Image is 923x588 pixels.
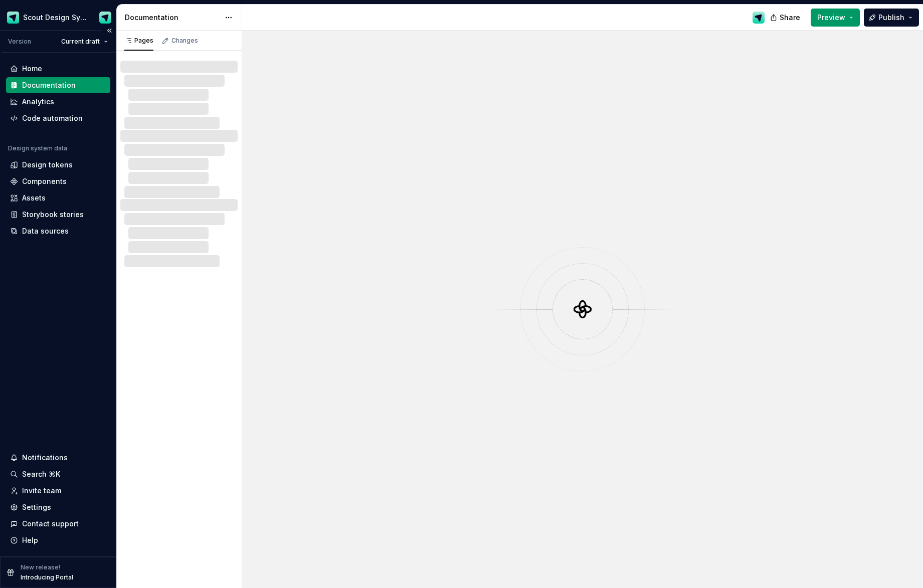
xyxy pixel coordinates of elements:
[171,37,198,45] div: Changes
[99,12,111,24] img: Design Ops
[6,450,110,466] button: Notifications
[102,24,116,38] button: Collapse sidebar
[2,7,114,28] button: Scout Design SystemDesign Ops
[22,160,73,170] div: Design tokens
[753,12,765,24] img: Design Ops
[23,13,87,23] div: Scout Design System
[765,9,807,27] button: Share
[6,483,110,499] a: Invite team
[6,207,110,223] a: Storybook stories
[22,97,54,107] div: Analytics
[6,77,110,93] a: Documentation
[6,223,110,239] a: Data sources
[864,9,919,27] button: Publish
[21,563,60,571] p: New release!
[811,9,860,27] button: Preview
[6,466,110,482] button: Search ⌘K
[21,573,73,581] p: Introducing Portal
[6,110,110,126] a: Code automation
[57,35,112,49] button: Current draft
[7,12,19,24] img: e611c74b-76fc-4ef0-bafa-dc494cd4cb8a.png
[22,519,79,529] div: Contact support
[6,157,110,173] a: Design tokens
[6,61,110,77] a: Home
[6,94,110,110] a: Analytics
[817,13,845,23] span: Preview
[22,113,83,123] div: Code automation
[22,64,42,74] div: Home
[22,469,60,479] div: Search ⌘K
[6,532,110,548] button: Help
[6,190,110,206] a: Assets
[22,453,68,463] div: Notifications
[6,499,110,515] a: Settings
[22,486,61,496] div: Invite team
[22,210,84,220] div: Storybook stories
[6,516,110,532] button: Contact support
[125,13,220,23] div: Documentation
[22,535,38,545] div: Help
[878,13,904,23] span: Publish
[124,37,153,45] div: Pages
[8,144,67,152] div: Design system data
[22,193,46,203] div: Assets
[780,13,800,23] span: Share
[61,38,100,46] span: Current draft
[6,173,110,189] a: Components
[22,176,67,186] div: Components
[22,80,76,90] div: Documentation
[22,226,69,236] div: Data sources
[8,38,31,46] div: Version
[22,502,51,512] div: Settings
